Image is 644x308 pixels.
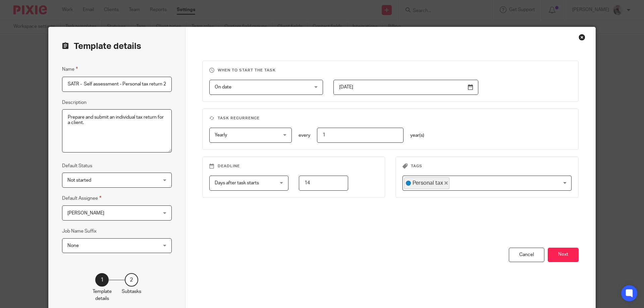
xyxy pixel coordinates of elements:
[215,133,227,137] span: Yearly
[62,109,172,153] textarea: Prepare and submit an individual tax return for a client.
[67,211,104,215] span: [PERSON_NAME]
[125,273,138,287] div: 2
[548,248,579,262] button: Next
[209,116,572,121] h3: Task recurrence
[62,163,92,169] label: Default Status
[209,68,572,73] h3: When to start the task
[122,288,141,295] p: Subtasks
[62,41,141,52] h2: Template details
[209,164,378,169] h3: Deadline
[413,179,443,187] span: Personal tax
[509,248,544,262] div: Cancel
[444,181,448,185] button: Deselect Personal tax
[67,178,91,183] span: Not started
[402,164,572,169] h3: Tags
[299,132,310,139] p: every
[579,34,585,41] div: Close this dialog window
[215,181,259,185] span: Days after task starts
[62,228,97,235] label: Job Name Suffix
[95,273,109,287] div: 1
[93,288,112,302] p: Template details
[67,243,79,248] span: None
[410,133,424,138] span: year(s)
[450,177,568,189] input: Search for option
[62,99,87,106] label: Description
[215,85,231,89] span: On date
[62,65,78,73] label: Name
[402,176,572,191] div: Search for option
[62,194,101,202] label: Default Assignee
